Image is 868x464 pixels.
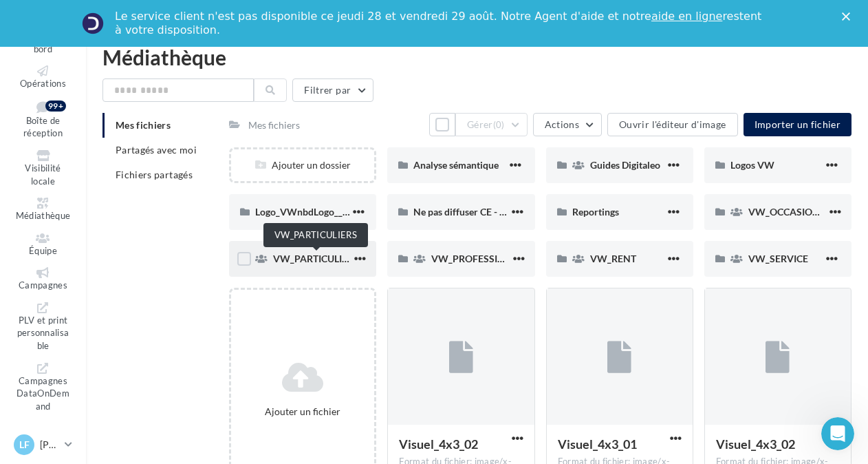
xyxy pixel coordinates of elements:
[413,206,580,218] span: Ne pas diffuser CE - Vignette operation
[533,113,602,136] button: Actions
[11,195,75,224] a: Médiathèque
[821,417,854,450] iframe: Intercom live chat
[11,432,75,458] a: LF [PERSON_NAME]
[292,78,373,102] button: Filtrer par
[25,162,61,187] span: Visibilité locale
[716,436,795,452] span: Visuel_4x3_02
[16,210,71,221] span: Médiathèque
[82,12,104,34] img: Profile image for Service-Client
[11,264,75,294] a: Campagnes
[11,230,75,260] a: Équipe
[730,159,774,171] span: Logos VW
[11,147,75,189] a: Visibilité locale
[558,436,637,452] span: Visuel_4x3_01
[273,253,359,264] span: VW_PARTICULIERS
[17,375,69,412] span: Campagnes DataOnDemand
[45,101,66,112] div: 99+
[19,438,30,452] span: LF
[11,360,75,415] a: Campagnes DataOnDemand
[23,115,63,139] span: Boîte de réception
[607,113,737,136] button: Ouvrir l'éditeur d'image
[17,315,69,351] span: PLV et print personnalisable
[116,119,171,131] span: Mes fichiers
[263,223,368,247] div: VW_PARTICULIERS
[744,113,852,136] button: Importer un fichier
[399,436,478,452] span: Visuel_4x3_02
[755,118,841,130] span: Importer un fichier
[21,30,65,54] span: Tableau de bord
[590,159,660,171] span: Guides Digitaleo
[116,144,197,156] span: Partagés avec moi
[19,280,67,291] span: Campagnes
[413,159,499,171] span: Analyse sémantique
[11,63,75,92] a: Opérations
[102,47,851,67] div: Médiathèque
[842,12,856,21] div: Fermer
[11,98,75,142] a: Boîte de réception 99+
[29,245,57,256] span: Équipe
[115,10,764,37] div: Le service client n'est pas disponible ce jeudi 28 et vendredi 29 août. Notre Agent d'aide et not...
[545,118,579,130] span: Actions
[590,253,636,264] span: VW_RENT
[237,405,369,419] div: Ajouter un fichier
[20,78,66,89] span: Opérations
[231,158,374,172] div: Ajouter un dossier
[40,438,59,452] p: [PERSON_NAME]
[748,253,808,264] span: VW_SERVICE
[431,253,536,264] span: VW_PROFESSIONNELS
[255,206,511,218] span: Logo_VWnbdLogo__QUI A MIS DES FICHIERS_Merci_Claire
[11,299,75,355] a: PLV et print personnalisable
[248,118,300,132] div: Mes fichiers
[572,206,619,218] span: Reportings
[493,119,505,130] span: (0)
[651,10,722,23] a: aide en ligne
[116,169,193,180] span: Fichiers partagés
[455,113,528,136] button: Gérer(0)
